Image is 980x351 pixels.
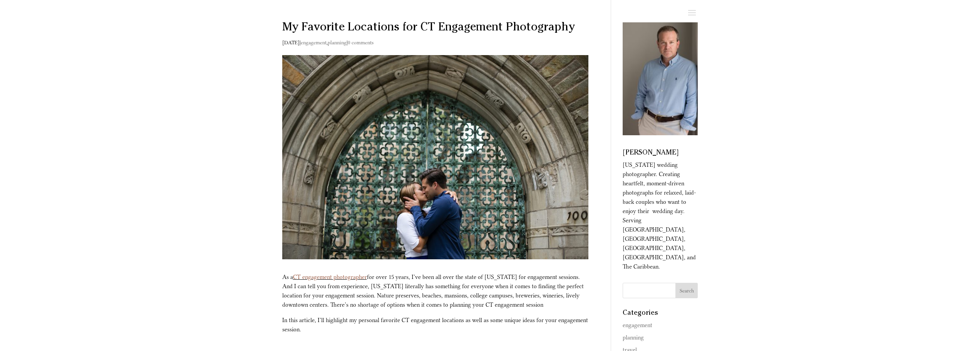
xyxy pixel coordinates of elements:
span: [DATE] [282,39,300,45]
span: In this article, I’ll highlight my personal favorite CT engagement locations as well as some uniq... [282,317,588,333]
a: engagement [301,39,327,45]
a: planning [623,334,644,341]
span: As a for over 15 years, I’ve been all over the state of [US_STATE] for engagement sessions. And I... [282,274,584,308]
a: CT engagement photographer [293,274,367,280]
p: | , | [282,38,588,53]
img: jeff lundstrom headshot [623,22,698,135]
input: Search [675,283,698,298]
a: engagement [623,322,652,329]
h1: My Favorite Locations for CT Engagement Photography [282,22,588,38]
a: planning [328,39,347,45]
a: 0 comments [348,39,374,45]
h4: Categories [623,310,698,321]
h4: [PERSON_NAME] [623,149,698,160]
p: [US_STATE] wedding photographer. Creating heartfelt, moment-driven photographs for relaxed, laid-... [623,160,698,271]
